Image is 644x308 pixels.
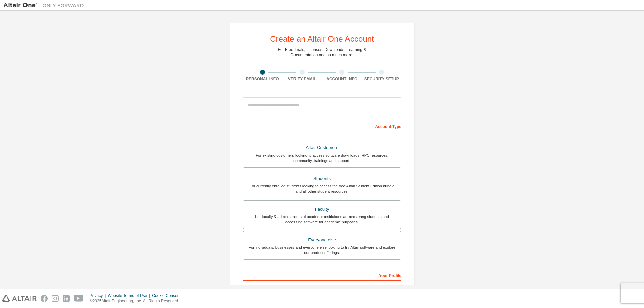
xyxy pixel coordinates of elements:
div: For existing customers looking to access software downloads, HPC resources, community, trainings ... [247,152,397,163]
div: Everyone else [247,235,397,245]
img: instagram.svg [52,295,59,302]
p: © 2025 Altair Engineering, Inc. All Rights Reserved. [90,298,185,304]
img: altair_logo.svg [2,295,37,302]
div: For Free Trials, Licenses, Downloads, Learning & Documentation and so much more. [278,47,366,58]
div: Privacy [90,293,108,298]
div: Faculty [247,205,397,214]
div: Personal Info [243,76,282,82]
img: youtube.svg [74,295,84,302]
label: First Name [243,284,320,289]
div: Account Info [322,76,362,82]
img: facebook.svg [41,295,48,302]
div: Students [247,174,397,183]
div: Your Profile [243,270,401,281]
div: Website Terms of Use [108,293,152,298]
div: For individuals, businesses and everyone else looking to try Altair software and explore our prod... [247,245,397,255]
div: For faculty & administrators of academic institutions administering students and accessing softwa... [247,214,397,225]
img: Altair One [3,2,87,9]
div: Verify Email [282,76,322,82]
img: linkedin.svg [63,295,70,302]
div: Account Type [243,121,401,131]
div: Cookie Consent [152,293,184,298]
div: Create an Altair One Account [270,35,374,43]
div: For currently enrolled students looking to access the free Altair Student Edition bundle and all ... [247,183,397,194]
div: Security Setup [362,76,402,82]
label: Last Name [324,284,401,289]
div: Altair Customers [247,143,397,152]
